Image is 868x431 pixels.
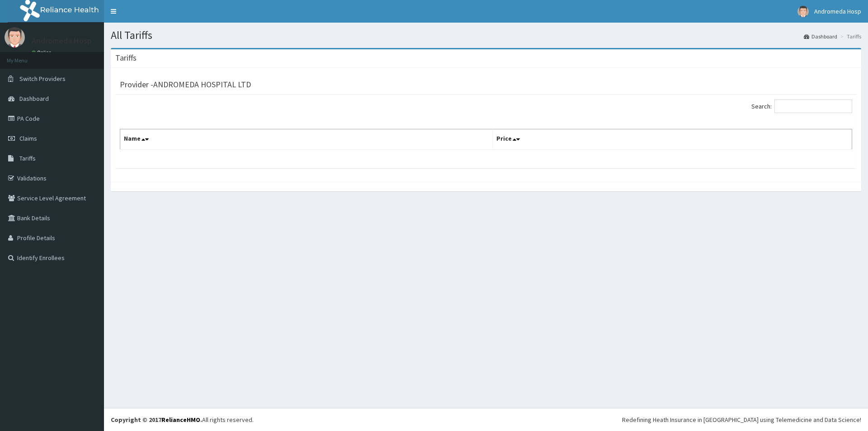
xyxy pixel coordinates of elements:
[804,33,837,40] a: Dashboard
[19,134,37,142] span: Claims
[111,416,202,424] strong: Copyright © 2017 .
[751,99,852,113] label: Search:
[19,154,36,162] span: Tariffs
[19,75,66,83] span: Switch Providers
[5,27,25,47] img: User Image
[120,129,493,150] th: Name
[32,49,53,56] a: Online
[493,129,852,150] th: Price
[814,7,861,15] span: Andromeda Hosp
[838,33,861,40] li: Tariffs
[622,415,861,424] div: Redefining Heath Insurance in [GEOGRAPHIC_DATA] using Telemedicine and Data Science!
[797,6,809,17] img: User Image
[19,95,49,103] span: Dashboard
[161,416,200,424] a: RelianceHMO
[104,408,868,431] footer: All rights reserved.
[115,54,137,62] h3: Tariffs
[120,81,251,89] h3: Provider - ANDROMEDA HOSPITAL LTD
[111,29,861,41] h1: All Tariffs
[32,37,92,45] p: Andromeda Hosp
[774,99,852,113] input: Search:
